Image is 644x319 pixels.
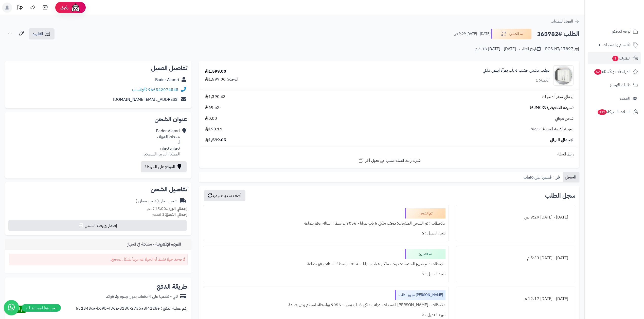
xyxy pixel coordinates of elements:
[141,161,187,172] a: الموقع على الخريطة
[165,211,187,217] strong: إجمالي القطع:
[475,46,541,52] div: تاريخ الطلب : [DATE] - [DATE] 3:13 م
[530,105,574,111] span: قسيمة التخفيض(6JMCX9)
[13,3,26,14] a: تحديثات المنصة
[542,94,574,100] span: إجمالي سعر المنتجات
[205,76,238,82] div: الوحدة: 1,599.00
[395,290,445,300] div: [PERSON_NAME] تجهيز الطلب
[166,206,187,212] strong: إجمالي الوزن:
[459,253,572,263] div: [DATE] - [DATE] 5:33 م
[454,31,490,36] small: [DATE] - [DATE] 9:29 ص
[136,198,177,204] div: شحن مجاني
[597,109,607,115] span: 332
[132,87,147,93] a: واتساب
[206,228,445,238] div: تنبيه العميل : لا
[550,137,574,143] span: الإجمالي النهائي
[204,190,245,201] button: أضف تحديث جديد
[588,106,641,118] a: السلات المتروكة332
[155,77,179,83] a: Bader Alamri
[594,68,631,75] span: المراجعات والأسئلة
[113,96,178,103] a: [EMAIL_ADDRESS][DOMAIN_NAME]
[33,31,43,37] span: الفاتورة
[405,208,445,218] div: تم الشحن
[459,294,572,304] div: [DATE] - [DATE] 12:17 م
[459,212,572,222] div: [DATE] - [DATE] 9:29 ص
[612,28,631,35] span: لوحة التحكم
[610,6,639,16] img: logo-2.png
[535,77,549,83] div: الكمية: 1
[405,249,445,259] div: تم التجهيز
[365,158,421,164] span: شارك رابط السلة نفسها مع عميل آخر
[127,242,188,247] h3: الفوترة الإلكترونية - مشكلة في الجهاز
[148,87,178,93] a: 966542074545
[136,198,159,204] span: ( شحن مجاني )
[206,300,445,310] div: ملاحظات : [PERSON_NAME] المنتجات: دولاب ملكي 6 باب بمرايا - 9056 بواسطة: استلام وفرز بضاعة
[205,116,217,122] span: 0.00
[206,218,445,228] div: ملاحظات : تم الشحن المنتجات: دولاب ملكي 6 باب بمرايا - 9056 بواسطة: استلام وفرز بضاعة
[483,68,549,73] a: دولاب ملابس خشب 6 باب بمرآة أبيض ملكي
[531,126,574,132] span: ضريبة القيمة المضافة 15%
[588,25,641,37] a: لوحة التحكم
[9,186,187,192] h2: تفاصيل الشحن
[563,172,579,182] a: السجل
[491,29,532,39] button: تم الشحن
[555,116,574,122] span: شحن مجاني
[553,65,573,86] img: 1733065410-1-90x90.jpg
[612,55,619,62] span: 1
[147,206,187,212] small: 15.00 كجم
[551,18,579,24] a: العودة للطلبات
[205,137,226,143] span: 1,519.05
[201,151,577,157] div: رابط السلة
[157,284,187,290] h2: طريقة الدفع
[588,52,641,64] a: الطلبات1
[205,105,221,111] span: -69.52
[588,66,641,78] a: المراجعات والأسئلة52
[522,172,563,182] a: تابي : قسمها على دفعات
[206,269,445,279] div: تنبيه العميل : لا
[620,95,630,102] span: العملاء
[545,46,579,52] div: POS-NT/17897
[29,28,55,39] a: الفاتورة
[597,108,631,115] span: السلات المتروكة
[603,41,631,48] span: الأقسام والمنتجات
[143,128,180,157] div: Bader Alamri مخطط الغويلاء أ، نجران، نجران المملكة العربية السعودية
[76,306,187,313] div: رقم عملية الدفع : 552848ca-b69b-436a-8180-2735a8f4228e
[206,259,445,269] div: ملاحظات : تم تجهيز المنتجات: دولاب ملكي 6 باب بمرايا - 9056 بواسطة: استلام وفرز بضاعة
[588,92,641,105] a: العملاء
[152,211,187,217] small: 1 قطعة
[612,55,631,62] span: الطلبات
[537,29,579,39] h2: الطلب #365782
[9,116,187,122] h2: عنوان الشحن
[8,220,187,231] button: إصدار بوليصة الشحن
[545,193,575,199] h3: سجل الطلب
[60,5,68,11] span: رفيق
[610,82,631,89] span: طلبات الإرجاع
[9,65,187,71] h2: تفاصيل العميل
[551,18,573,24] span: العودة للطلبات
[205,126,222,132] span: 198.14
[9,254,188,265] div: لا يوجد جهاز نشط أو الجهاز غير مهيأ بشكل صحيح.
[205,94,226,100] span: 1,390.43
[70,3,81,13] img: ai-face.png
[594,69,602,75] span: 52
[588,79,641,91] a: طلبات الإرجاع
[106,294,178,300] div: تابي - قسّمها على 4 دفعات بدون رسوم ولا فوائد
[358,157,421,164] a: شارك رابط السلة نفسها مع عميل آخر
[205,69,226,74] div: 1,599.00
